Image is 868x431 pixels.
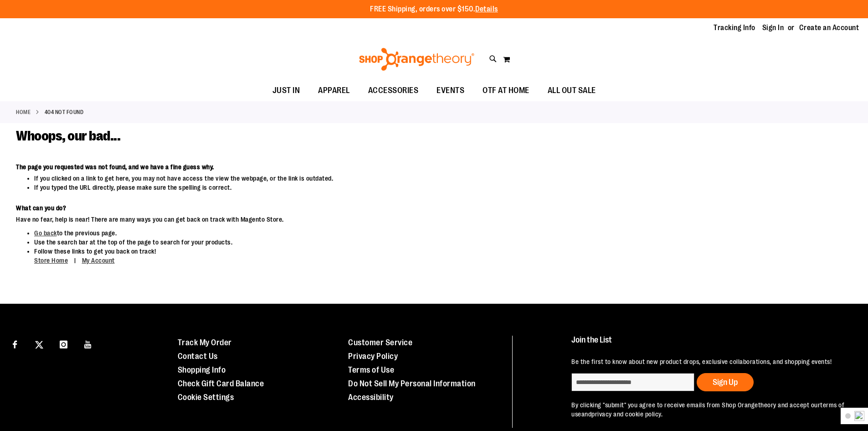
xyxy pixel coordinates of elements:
p: By clicking "submit" you agree to receive emails from Shop Orangetheory and accept our and [571,400,847,419]
a: Visit our Instagram page [56,336,72,352]
a: Visit our Facebook page [7,336,23,352]
strong: 404 Not Found [45,108,84,116]
span: OTF AT HOME [483,80,529,101]
li: If you typed the URL directly, please make sure the spelling is correct. [34,183,678,192]
a: privacy and cookie policy. [591,410,663,418]
a: Tracking Info [714,23,755,33]
a: Sign In [762,23,784,33]
span: ACCESSORIES [368,80,419,101]
a: Track My Order [178,338,232,347]
li: If you clicked on a link to get here, you may not have access the view the webpage, or the link i... [34,174,678,183]
span: ALL OUT SALE [548,80,596,101]
span: | [70,253,81,269]
a: Shopping Info [178,365,226,374]
a: Do Not Sell My Personal Information [348,379,476,388]
a: Store Home [34,257,68,264]
p: Be the first to know about new product drops, exclusive collaborations, and shopping events! [571,357,847,366]
span: JUST IN [272,80,300,101]
button: Sign Up [697,373,754,391]
a: Cookie Settings [178,393,234,402]
a: Customer Service [348,338,412,347]
a: Go back [34,229,57,237]
a: Create an Account [799,23,859,33]
a: Privacy Policy [348,352,398,361]
a: Visit our X page [31,336,47,352]
a: Visit our Youtube page [80,336,96,352]
dd: Have no fear, help is near! There are many ways you can get back on track with Magento Store. [16,215,678,224]
input: enter email [571,373,694,391]
span: APPAREL [318,80,350,101]
span: EVENTS [437,80,464,101]
p: FREE Shipping, orders over $150. [370,4,498,15]
a: Terms of Use [348,365,394,374]
dt: What can you do? [16,203,678,213]
img: Twitter [35,341,43,349]
a: My Account [82,257,115,264]
a: Check Gift Card Balance [178,379,264,388]
li: Follow these links to get you back on track! [34,247,678,265]
a: Home [16,108,31,116]
h4: Join the List [571,336,847,353]
img: Shop Orangetheory [358,48,476,71]
span: Whoops, our bad... [16,128,120,144]
a: Details [475,5,498,13]
span: Sign Up [713,378,738,387]
a: Accessibility [348,393,394,402]
li: to the previous page. [34,228,678,238]
a: Contact Us [178,352,218,361]
li: Use the search bar at the top of the page to search for your products. [34,238,678,247]
dt: The page you requested was not found, and we have a fine guess why. [16,162,678,171]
